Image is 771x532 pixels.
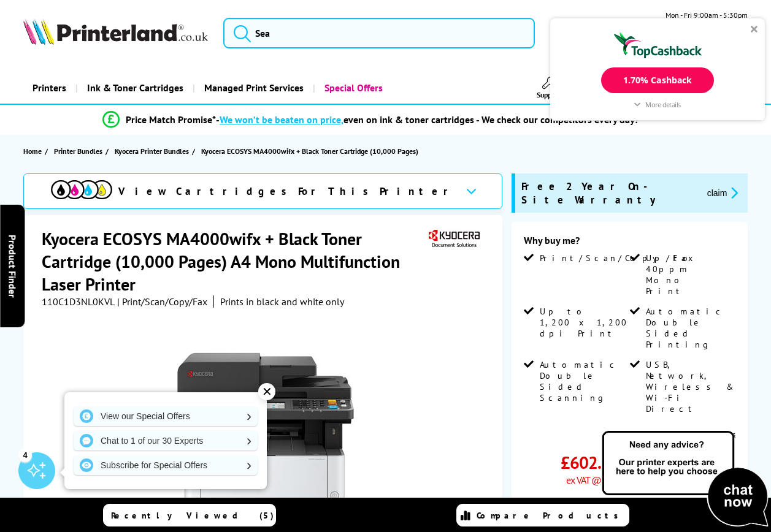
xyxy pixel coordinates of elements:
span: Printer Bundles [54,145,102,158]
span: 110C1D3NL0KVL [42,295,115,308]
span: USB, Network, Wireless & Wi-Fi Direct [646,359,734,414]
a: Managed Print Services [193,72,313,104]
a: Ink & Toner Cartridges [75,72,193,104]
span: View Cartridges For This Printer [118,184,456,198]
h1: Kyocera ECOSYS MA4000wifx + Black Toner Cartridge (10,000 Pages) A4 Mono Multifunction Laser Printer [42,227,426,295]
span: Free 2 Year On-Site Warranty [521,180,697,207]
a: Home [23,145,45,158]
a: Printer Bundles [54,145,105,158]
span: ex VAT @ 20% [566,474,619,486]
li: modal_Promise [6,109,735,131]
img: cmyk-icon.svg [51,180,112,199]
span: Up to 1,200 x 1,200 dpi Print [540,306,627,339]
img: Kyocera [426,227,482,250]
span: Kyocera ECOSYS MA4000wifx + Black Toner Cartridge (10,000 Pages) [201,146,418,156]
a: Special Offers [313,72,392,104]
input: Sea [223,18,535,48]
span: Recently Viewed (5) [111,510,274,521]
a: Kyocera Printer Bundles [115,145,192,158]
div: 4 [18,448,32,462]
a: Support [537,77,560,99]
div: ✕ [258,383,275,400]
img: Printerland Logo [23,18,208,45]
button: promo-description [704,186,742,200]
i: Prints in black and white only [220,295,344,308]
a: Recently Viewed (5) [103,504,276,526]
span: Product Finder [6,235,18,298]
a: Printers [23,72,75,104]
span: Print/Scan/Copy/Fax [540,253,697,264]
a: Compare Products [456,504,629,526]
span: Automatic Double Sided Printing [646,306,734,350]
span: Price Match Promise* [126,113,216,126]
a: View our Special Offers [74,406,258,426]
img: Open Live Chat window [599,429,771,530]
span: Mon - Fri 9:00am - 5:30pm [666,9,748,21]
span: Home [23,145,42,158]
span: | Print/Scan/Copy/Fax [117,295,207,308]
a: Chat to 1 of our 30 Experts [74,431,258,450]
span: Up to 40ppm Mono Print [646,253,734,297]
span: Ink & Toner Cartridges [87,72,183,104]
div: Why buy me? [524,234,735,253]
span: We won’t be beaten on price, [220,113,343,126]
a: Printerland Logo [23,18,208,47]
span: Support [537,90,560,99]
span: £602.10 [561,451,619,474]
span: Kyocera Printer Bundles [115,145,189,158]
div: - even on ink & toner cartridges - We check our competitors every day! [216,113,638,126]
a: Subscribe for Special Offers [74,455,258,475]
span: Compare Products [477,510,625,521]
span: Automatic Double Sided Scanning [540,359,627,403]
